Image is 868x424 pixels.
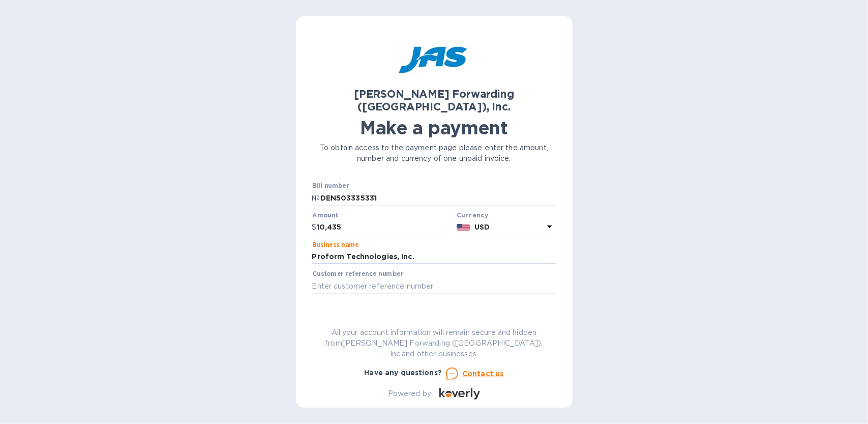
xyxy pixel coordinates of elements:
[312,327,556,359] p: All your account information will remain secure and hidden from [PERSON_NAME] Forwarding ([GEOGRA...
[457,211,488,219] b: Currency
[388,388,431,399] p: Powered by
[312,117,556,138] h1: Make a payment
[317,220,453,235] input: 0.00
[312,143,556,164] p: To obtain access to the payment page please enter the amount, number and currency of one unpaid i...
[312,222,317,233] p: $
[312,242,359,248] label: Business name
[365,369,442,377] b: Have any questions?
[312,193,320,204] p: №
[312,278,556,294] input: Enter customer reference number
[457,224,470,231] img: USD
[320,190,556,206] input: Enter bill number
[462,370,504,378] u: Contact us
[312,183,349,189] label: Bill number
[312,249,556,265] input: Enter business name
[312,212,338,218] label: Amount
[312,271,403,277] label: Customer reference number
[354,88,514,113] b: [PERSON_NAME] Forwarding ([GEOGRAPHIC_DATA]), Inc.
[474,223,490,231] b: USD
